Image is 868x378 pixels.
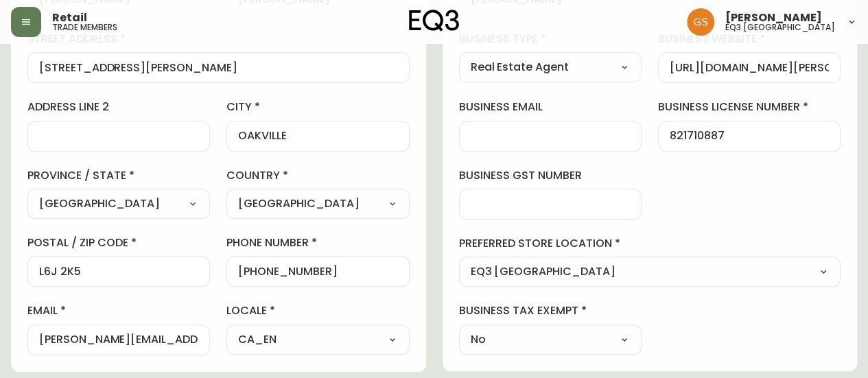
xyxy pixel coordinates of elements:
img: 6b403d9c54a9a0c30f681d41f5fc2571 [687,8,714,36]
img: logo [409,10,460,32]
label: preferred store location [459,236,841,251]
label: business tax exempt [459,303,642,318]
label: address line 2 [27,99,210,115]
label: city [226,99,409,115]
label: postal / zip code [27,235,210,250]
label: business gst number [459,168,642,183]
h5: eq3 [GEOGRAPHIC_DATA] [725,23,835,32]
span: Retail [52,12,87,23]
label: email [27,303,210,318]
h5: trade members [52,23,117,32]
label: province / state [27,168,210,183]
label: business license number [658,99,841,115]
label: locale [226,303,409,318]
span: [PERSON_NAME] [725,12,822,23]
label: country [226,168,409,183]
input: https://www.designshop.com [670,61,829,74]
label: business email [459,99,642,115]
label: phone number [226,235,409,250]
